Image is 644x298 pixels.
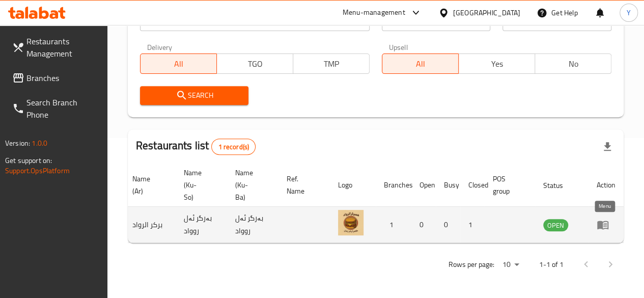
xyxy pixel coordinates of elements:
img: AL Ruwad Burger [338,210,363,235]
span: POS group [493,173,523,197]
a: Support.OpsPlatform [5,164,70,177]
span: All [145,57,213,71]
span: Name (Ku-Ba) [235,167,266,203]
span: Name (Ar) [132,173,163,197]
span: Branches [26,72,99,84]
td: 0 [411,207,436,243]
span: Search [148,89,241,102]
div: [GEOGRAPHIC_DATA] [453,7,520,18]
a: Restaurants Management [4,29,107,66]
span: Ref. Name [287,173,318,197]
th: Busy [436,164,460,207]
span: 1.0.0 [32,137,47,150]
span: Status [543,179,576,192]
p: Rows per page: [449,258,494,271]
span: OPEN [543,220,568,231]
div: Rows per page: [498,257,523,273]
span: TGO [221,57,289,71]
th: Open [411,164,436,207]
button: No [535,53,611,74]
div: Menu-management [343,7,405,19]
a: Branches [4,66,107,90]
span: 1 record(s) [212,142,255,152]
th: Action [589,164,624,207]
button: All [382,53,459,74]
a: Search Branch Phone [4,90,107,127]
td: 1 [460,207,485,243]
span: Yes [463,57,531,71]
th: Branches [376,164,411,207]
h2: Restaurants list [136,138,256,155]
button: Yes [458,53,535,74]
span: Y [627,7,631,18]
th: Closed [460,164,485,207]
th: Logo [330,164,376,207]
span: Get support on: [5,154,52,167]
span: TMP [297,57,366,71]
button: Search [140,86,249,105]
td: بەرگر ئەل روواد [227,207,278,243]
td: بركر الرواد [124,207,176,243]
button: All [140,53,217,74]
span: Restaurants Management [26,35,99,60]
td: بەرگر ئەل روواد [176,207,227,243]
td: 1 [376,207,411,243]
td: 0 [436,207,460,243]
div: OPEN [543,219,568,231]
label: Upsell [389,43,408,50]
div: Export file [595,134,620,159]
button: TMP [293,53,370,74]
table: enhanced table [28,164,624,243]
div: Total records count [211,139,256,155]
button: TGO [216,53,293,74]
p: 1-1 of 1 [539,258,564,271]
span: Search Branch Phone [26,96,99,121]
span: All [386,57,455,71]
span: Name (Ku-So) [184,167,215,203]
span: No [539,57,607,71]
span: Version: [5,137,30,150]
label: Delivery [147,43,173,50]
